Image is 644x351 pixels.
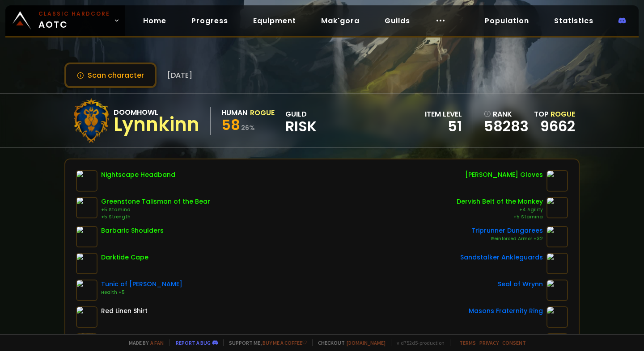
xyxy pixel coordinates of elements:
[167,70,192,81] span: [DATE]
[547,197,568,218] img: item-6600
[377,12,417,30] a: Guilds
[314,12,367,30] a: Mak'gora
[101,206,210,213] div: +5 Stamina
[498,280,543,289] div: Seal of Wrynn
[471,226,543,235] div: Triprunner Dungarees
[391,339,445,346] span: v. d752d5 - production
[547,170,568,192] img: item-4107
[176,339,211,346] a: Report a bug
[540,116,575,136] a: 9662
[184,12,235,30] a: Progress
[471,235,543,242] div: Reinforced Armor +32
[123,339,164,346] span: Made by
[547,226,568,247] img: item-9624
[484,109,529,120] div: rank
[38,10,110,18] small: Classic Hardcore
[484,120,529,133] a: 58283
[469,306,543,316] div: Masons Fraternity Ring
[221,115,240,135] span: 58
[114,118,199,131] div: Lynnkinn
[457,213,543,221] div: +5 Stamina
[76,197,97,218] img: item-12029
[425,120,462,133] div: 51
[223,339,307,346] span: Support me,
[76,253,97,274] img: item-4114
[347,339,386,346] a: [DOMAIN_NAME]
[241,123,255,132] small: 26 %
[457,206,543,213] div: +4 Agility
[221,107,247,118] div: Human
[465,170,543,180] div: [PERSON_NAME] Gloves
[101,280,182,289] div: Tunic of [PERSON_NAME]
[101,226,164,235] div: Barbaric Shoulders
[101,170,175,180] div: Nightscape Headband
[263,339,307,346] a: Buy me a coffee
[547,280,568,301] img: item-2933
[150,339,164,346] a: a fan
[38,10,110,31] span: AOTC
[534,109,575,120] div: Top
[101,213,210,221] div: +5 Strength
[101,306,148,316] div: Red Linen Shirt
[551,109,575,119] span: Rogue
[547,306,568,328] img: item-9533
[425,109,462,120] div: item level
[459,339,476,346] a: Terms
[285,109,317,133] div: guild
[5,5,125,36] a: Classic HardcoreAOTC
[250,107,275,118] div: Rogue
[246,12,303,30] a: Equipment
[101,253,148,262] div: Darktide Cape
[76,170,97,192] img: item-8176
[76,226,97,247] img: item-5964
[101,289,182,296] div: Health +5
[114,107,199,118] div: Doomhowl
[478,12,536,30] a: Population
[285,120,317,133] span: Risk
[547,12,601,30] a: Statistics
[64,63,157,88] button: Scan character
[479,339,499,346] a: Privacy
[136,12,174,30] a: Home
[457,197,543,206] div: Dervish Belt of the Monkey
[76,280,97,301] img: item-2041
[487,333,543,343] div: Carrot on a Stick
[460,253,543,262] div: Sandstalker Ankleguards
[101,197,210,206] div: Greenstone Talisman of the Bear
[312,339,386,346] span: Checkout
[502,339,526,346] a: Consent
[547,253,568,274] img: item-12470
[76,306,97,328] img: item-2575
